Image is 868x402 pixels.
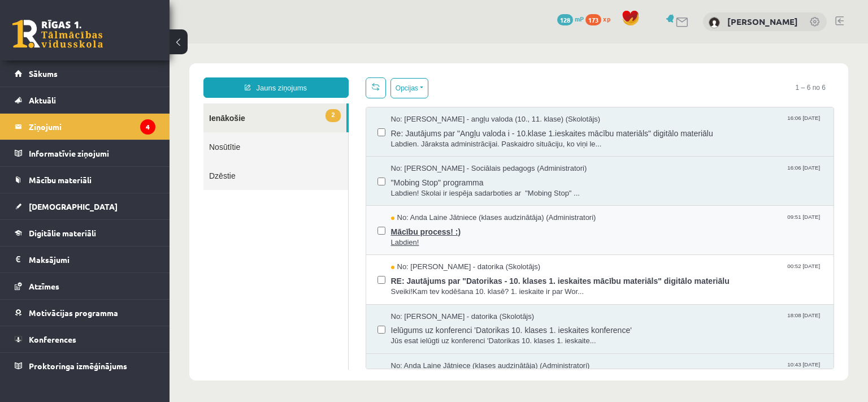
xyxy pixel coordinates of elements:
legend: Informatīvie ziņojumi [29,140,155,166]
a: [PERSON_NAME] [727,16,798,27]
a: Maksājumi [15,247,155,273]
span: 1 – 6 no 6 [618,34,665,54]
span: 09:51 [DATE] [615,169,653,178]
span: "Mobing Stop" programma [222,131,653,145]
span: 10:43 [DATE] [615,317,653,326]
span: RE: Jautājums par "Datorikas - 10. klases 1. ieskaites mācību materiāls" digitālo materiālu [222,229,653,243]
a: No: [PERSON_NAME] - angļu valoda (10., 11. klase) (Skolotājs) 16:06 [DATE] Re: Jautājums par "Ang... [222,71,653,106]
a: Sākums [15,60,155,87]
span: xp [603,14,610,23]
span: Mācību materiāli [29,175,92,185]
a: No: [PERSON_NAME] - datorika (Skolotājs) 00:52 [DATE] RE: Jautājums par "Datorikas - 10. klases 1... [222,218,653,253]
a: Proktoringa izmēģinājums [15,353,155,379]
span: No: [PERSON_NAME] - Sociālais pedagogs (Administratori) [222,120,418,131]
a: Rīgas 1. Tālmācības vidusskola [12,20,103,48]
a: [DEMOGRAPHIC_DATA] [15,193,155,219]
span: Labdien! [222,194,653,205]
a: Motivācijas programma [15,300,155,326]
span: Proktoringa izmēģinājums [29,361,127,371]
span: Konferences [29,334,76,344]
a: 173 xp [585,14,616,23]
a: Atzīmes [15,273,155,299]
a: No: Anda Laine Jātniece (klases audzinātāja) (Administratori) 09:51 [DATE] Mācību process! :) Lab... [222,169,653,204]
span: Re: Jautājums par "Angļu valoda i - 10.klase 1.ieskaites mācību materiāls" digitālo materiālu [222,81,653,96]
legend: Maksājumi [29,247,155,273]
a: Informatīvie ziņojumi [15,140,155,166]
span: Aktuāli [29,95,56,105]
img: Uldis Piesis [709,17,720,28]
a: Jauns ziņojums [34,34,179,54]
a: Ziņojumi4 [15,114,155,140]
a: Digitālie materiāli [15,220,155,246]
span: 00:52 [DATE] [615,218,653,227]
span: Sākums [29,68,58,79]
a: 2Ienākošie [34,60,177,89]
span: 16:06 [DATE] [615,120,653,128]
span: [DEMOGRAPHIC_DATA] [29,201,118,211]
span: 18:08 [DATE] [615,268,653,276]
span: mP [575,14,584,23]
a: 128 mP [557,14,584,23]
a: Aktuāli [15,87,155,113]
span: No: [PERSON_NAME] - datorika (Skolotājs) [222,218,371,229]
span: 2 [156,66,171,79]
span: 128 [557,14,573,25]
span: Digitālie materiāli [29,228,96,238]
span: No: Anda Laine Jātniece (klases audzinātāja) (Administratori) [222,317,420,328]
span: Sveiki!Kam tev kodēšana 10. klasē? 1. ieskaite ir par Wor... [222,243,653,254]
a: Mācību materiāli [15,167,155,193]
span: Labdien. Jāraksta administrācijai. Paskaidro situāciju, ko viņi le... [222,96,653,106]
span: 16:06 [DATE] [615,71,653,79]
span: Ielūgums uz konferenci 'Datorikas 10. klases 1. ieskaites konference' [222,278,653,292]
span: Motivācijas programma [29,308,118,318]
span: Jūs esat ielūgti uz konferenci 'Datorikas 10. klases 1. ieskaite... [222,292,653,303]
a: No: [PERSON_NAME] - Sociālais pedagogs (Administratori) 16:06 [DATE] "Mobing Stop" programma Labd... [222,120,653,155]
span: No: [PERSON_NAME] - datorika (Skolotājs) [222,268,365,279]
a: No: Anda Laine Jātniece (klases audzinātāja) (Administratori) 10:43 [DATE] [222,317,653,352]
span: Labdien! Skolai ir iespēja sadarboties ar "Mobing Stop" ... [222,145,653,155]
span: No: Anda Laine Jātniece (klases audzinātāja) (Administratori) [222,169,427,180]
a: Dzēstie [34,118,179,146]
a: Nosūtītie [34,89,179,118]
a: Konferences [15,326,155,352]
span: No: [PERSON_NAME] - angļu valoda (10., 11. klase) (Skolotājs) [222,71,431,81]
span: Atzīmes [29,281,59,291]
a: No: [PERSON_NAME] - datorika (Skolotājs) 18:08 [DATE] Ielūgums uz konferenci 'Datorikas 10. klase... [222,268,653,303]
i: 4 [140,119,155,135]
span: Mācību process! :) [222,180,653,194]
span: 173 [585,14,601,25]
button: Opcijas [221,34,259,55]
legend: Ziņojumi [29,114,155,140]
